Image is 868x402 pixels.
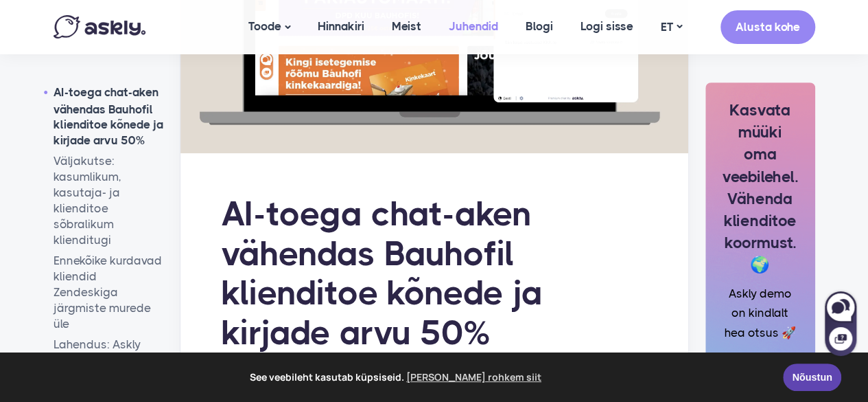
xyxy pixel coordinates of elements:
a: Nõustun [783,364,841,391]
img: Askly [54,15,145,38]
a: Väljakutse: kasumlikum, kasutaja- ja klienditoe sõbralikum klienditugi [54,153,163,248]
iframe: Askly chat [823,289,858,357]
p: Askly demo on kindlalt hea otsus 🚀 [723,284,798,344]
a: Ennekõike kurdavad kliendid Zendeskiga järgmiste murede üle [54,253,163,332]
a: AI-toega chat-aken vähendas Bauhofil klienditoe kõnede ja kirjade arvu 50% [54,82,163,148]
span: See veebileht kasutab küpsiseid. [20,367,773,388]
a: learn more about cookies [404,367,543,388]
a: Alusta kohe [720,10,815,44]
h1: AI-toega chat-aken vähendas Bauhofil klienditoe kõnede ja kirjade arvu 50% [222,194,647,353]
h3: Kasvata müüki oma veebilehel. Vähenda klienditoe koormust. 🌍 [723,100,798,277]
a: ET [647,17,696,37]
